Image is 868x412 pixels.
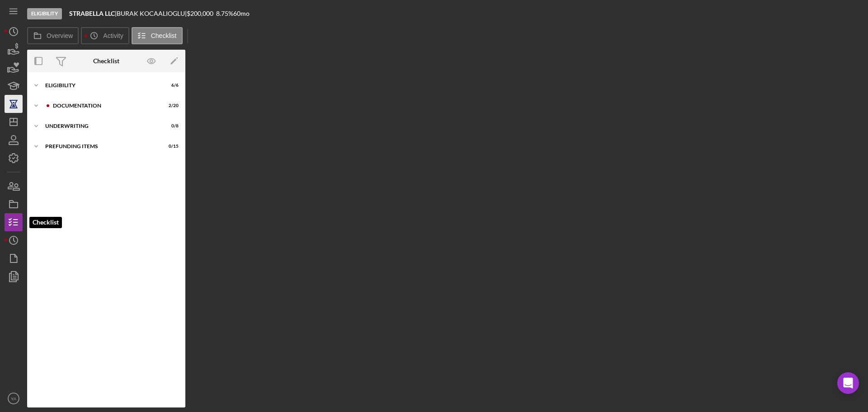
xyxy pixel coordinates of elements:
div: BURAK KOCAALIOGLU | [117,10,187,17]
button: Checklist [132,27,183,44]
div: Prefunding Items [45,144,156,149]
div: 60 mo [233,10,250,17]
div: 8.75 % [216,10,233,17]
div: Eligibility [27,8,62,19]
button: Activity [81,27,129,44]
div: Eligibility [45,83,156,88]
div: | [69,10,117,17]
div: Checklist [93,57,119,65]
div: Underwriting [45,123,156,129]
div: 6 / 6 [162,83,179,88]
b: STRABELLA LLC [69,9,115,17]
div: Open Intercom Messenger [837,372,859,394]
div: 0 / 15 [162,144,179,149]
span: $200,000 [187,9,213,17]
label: Overview [47,32,73,39]
div: 2 / 20 [162,103,179,108]
text: YA [11,396,17,401]
button: Overview [27,27,79,44]
div: Documentation [53,103,156,108]
button: YA [5,389,23,407]
label: Activity [103,32,123,39]
div: 0 / 8 [162,123,179,129]
label: Checklist [151,32,177,39]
